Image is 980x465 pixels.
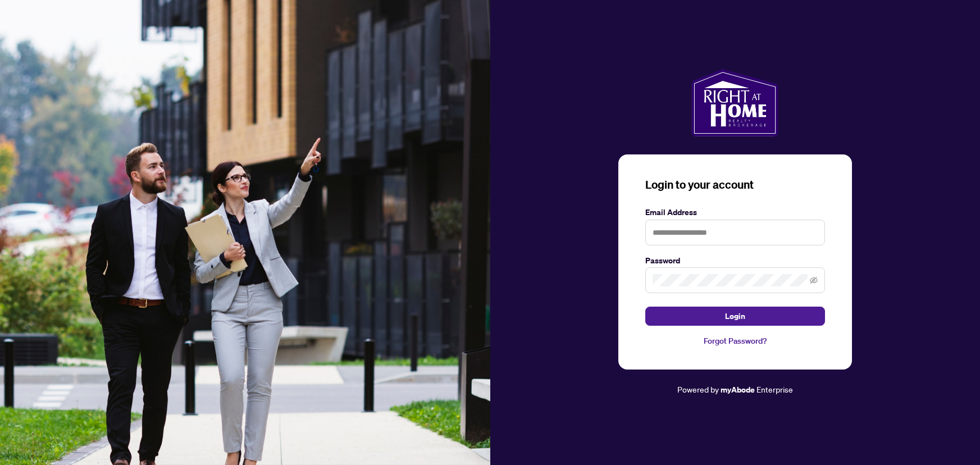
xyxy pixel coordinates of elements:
[645,177,825,193] h3: Login to your account
[677,384,719,394] span: Powered by
[645,335,825,347] a: Forgot Password?
[721,384,755,396] a: myAbode
[691,69,778,136] img: ma-logo
[810,276,818,284] span: eye-invisible
[645,307,825,326] button: Login
[756,384,793,394] span: Enterprise
[645,206,825,218] label: Email Address
[725,307,745,325] span: Login
[645,254,825,267] label: Password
